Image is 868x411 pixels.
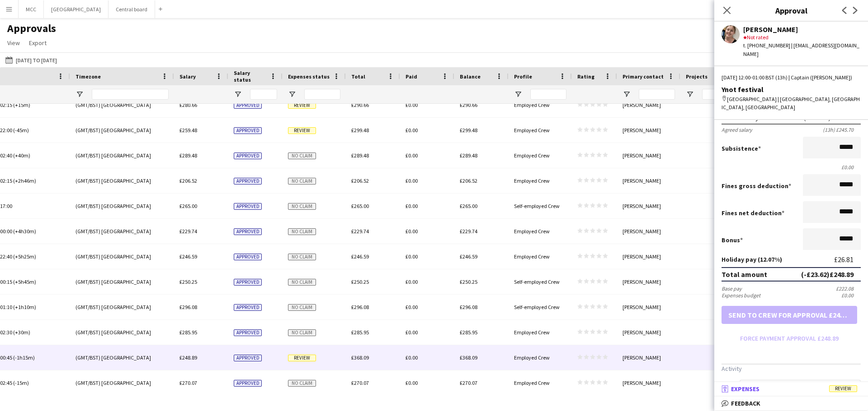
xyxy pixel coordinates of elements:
span: £250.25 [179,278,197,285]
span: £270.07 [351,379,369,386]
span: £285.95 [351,329,369,336]
span: No claim [288,254,316,260]
div: [PERSON_NAME] [617,143,680,168]
input: Salary status Filter Input [250,89,277,100]
button: Open Filter Menu [234,90,242,98]
div: [PERSON_NAME] [617,194,680,218]
div: (GMT/BST) [GEOGRAPHIC_DATA] [70,370,174,395]
span: Approved [234,304,262,311]
span: Employed Crew [514,354,550,361]
span: £265.00 [351,203,369,209]
span: (-1h15m) [13,354,35,361]
div: (GMT/BST) [GEOGRAPHIC_DATA] [70,92,174,117]
div: [PERSON_NAME] [617,295,680,319]
span: Review [288,355,316,361]
span: Approved [234,228,262,235]
span: Primary contact [623,73,664,80]
span: Employed Crew [514,102,550,108]
span: Approved [234,152,262,159]
input: Expenses status Filter Input [304,89,340,100]
div: Base pay [722,285,742,292]
mat-expansion-panel-header: Feedback [714,397,868,410]
span: No claim [288,152,316,159]
span: Approved [234,178,262,185]
span: Expenses [731,385,759,393]
span: £290.66 [460,102,477,108]
mat-expansion-panel-header: ExpensesReview [714,382,868,396]
button: MCC [19,0,44,18]
span: Rating [577,73,594,80]
span: £229.74 [179,228,197,235]
div: (GMT/BST) [GEOGRAPHIC_DATA] [70,118,174,143]
div: Agreed salary [722,126,752,133]
span: Review [288,127,316,134]
button: Open Filter Menu [686,90,694,98]
span: Expenses status [288,73,330,80]
span: £296.08 [460,304,477,310]
span: £206.52 [460,177,477,184]
span: £0.00 [406,354,418,361]
span: Approved [234,203,262,210]
span: No claim [288,178,316,185]
span: Approved [234,355,262,361]
span: £0.00 [406,152,418,159]
input: Timezone Filter Input [92,89,169,100]
span: (+5h45m) [13,278,36,285]
div: (GMT/BST) [GEOGRAPHIC_DATA] [70,194,174,218]
div: [PERSON_NAME] [617,244,680,269]
span: £246.59 [460,253,477,260]
div: (GMT/BST) [GEOGRAPHIC_DATA] [70,345,174,370]
span: Projects [686,73,708,80]
span: Approved [234,329,262,336]
h3: Activity [722,365,861,373]
div: £222.08 [836,285,861,292]
span: £285.95 [179,329,197,336]
div: (GMT/BST) [GEOGRAPHIC_DATA] [70,320,174,345]
span: £368.09 [460,354,477,361]
span: Balance [460,73,481,80]
span: £270.07 [179,379,197,386]
span: (+5h25m) [13,253,36,260]
span: £0.00 [406,102,418,108]
span: (+30m) [13,329,30,336]
span: £0.00 [406,203,418,209]
button: [GEOGRAPHIC_DATA] [44,0,108,18]
div: (GMT/BST) [GEOGRAPHIC_DATA] [70,219,174,244]
span: Profile [514,73,532,80]
div: £0.00 [722,164,861,171]
label: Holiday pay (12.07%) [722,255,782,263]
div: [PERSON_NAME] [617,269,680,294]
span: Timezone [75,73,101,80]
div: Ynot festival [722,85,861,93]
a: Export [25,37,50,49]
h3: Approval [714,5,868,16]
div: (GMT/BST) [GEOGRAPHIC_DATA] [70,143,174,168]
input: Primary contact Filter Input [639,89,675,100]
span: £246.59 [179,253,197,260]
span: (+40m) [13,152,30,159]
span: View [7,39,20,47]
span: Approved [234,127,262,134]
span: £229.74 [351,228,369,235]
span: £0.00 [406,329,418,336]
div: (GMT/BST) [GEOGRAPHIC_DATA] [70,168,174,193]
span: £250.25 [460,278,477,285]
span: £229.74 [460,228,477,235]
span: £246.59 [351,253,369,260]
div: (GMT/BST) [GEOGRAPHIC_DATA] [70,269,174,294]
span: No claim [288,228,316,235]
span: Approved [234,279,262,286]
span: £285.95 [460,329,477,336]
span: (+15m) [13,102,30,108]
div: [DATE] 12:00-01:00 BST (13h) | Captain ([PERSON_NAME]) [722,74,861,82]
span: No claim [288,380,316,387]
label: Bonus [722,236,743,244]
span: No claim [288,203,316,210]
span: No claim [288,304,316,311]
span: £270.07 [460,379,477,386]
span: (+2h46m) [13,177,36,184]
span: Total [351,73,365,80]
span: £248.89 [179,354,197,361]
label: Subsistence [722,144,761,152]
span: Salary status [234,69,266,83]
